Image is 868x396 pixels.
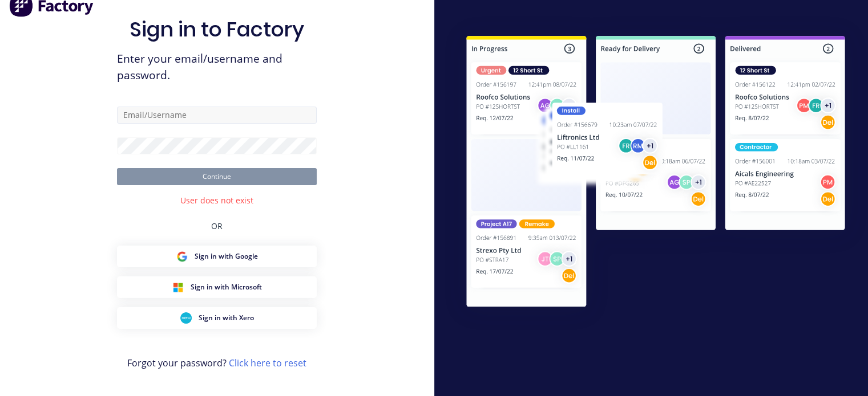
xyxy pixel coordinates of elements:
[176,251,188,262] img: Google Sign in
[117,107,317,124] input: Email/Username
[229,357,306,369] a: Click here to reset
[117,51,317,84] span: Enter your email/username and password.
[117,168,317,185] button: Continue
[195,251,258,262] span: Sign in with Google
[180,312,192,324] img: Xero Sign in
[130,17,304,42] h1: Sign in to Factory
[117,276,317,298] button: Microsoft Sign inSign in with Microsoft
[211,206,223,246] div: OR
[127,356,306,370] span: Forgot your password?
[117,307,317,329] button: Xero Sign inSign in with Xero
[172,281,184,293] img: Microsoft Sign in
[180,194,253,206] div: User does not exist
[117,246,317,267] button: Google Sign inSign in with Google
[191,282,262,292] span: Sign in with Microsoft
[199,313,254,323] span: Sign in with Xero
